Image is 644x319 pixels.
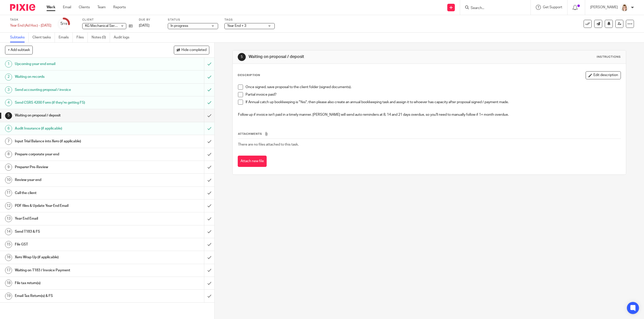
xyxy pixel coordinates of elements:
[10,23,51,28] div: Year End (Ad Hoc) - March 2025
[15,176,138,184] h1: Review year end
[620,4,628,12] img: Tayler%20Headshot%20Compressed%20Resized%202.jpg
[15,60,138,68] h1: Upcoming year end email
[139,24,149,27] span: [DATE]
[15,125,138,132] h1: Audit Insurance (if applicable)
[15,253,138,261] h1: Xero Wrap Up (if applicable)
[5,125,12,132] div: 6
[171,24,188,28] span: In progress
[97,5,106,10] a: Team
[15,112,138,119] h1: Waiting on proposal / deposit
[238,112,620,117] p: Follow up if invoice isn't paid in a timely manner. [PERSON_NAME] will send auto reminders at 8, ...
[15,151,138,158] h1: Prepare corporate year end
[15,279,138,287] h1: File tax return(s)
[586,71,621,79] button: Edit description
[246,100,620,105] p: If Annual catch up bookkeeping is "Yes", then please also create an annual bookkeeping task and a...
[238,53,246,61] div: 5
[238,73,260,77] p: Description
[5,280,12,287] div: 18
[10,33,29,42] a: Subtasks
[79,5,90,10] a: Clients
[543,6,562,9] span: Get Support
[5,99,12,106] div: 4
[5,86,12,93] div: 3
[168,18,218,22] label: Status
[5,189,12,197] div: 11
[5,74,12,81] div: 2
[238,133,262,135] span: Attachments
[174,46,209,54] button: Hide completed
[5,60,12,68] div: 1
[32,33,55,42] a: Client tasks
[5,112,12,119] div: 5
[15,163,138,171] h1: Preparer Pre-Review
[47,5,55,10] a: Work
[63,23,67,25] small: /19
[246,85,620,90] p: Once signed, save proposal to the client folder (signed documents).
[15,292,138,300] h1: Email Tax Return(s) & FS
[15,215,138,222] h1: Year End Email
[5,293,12,300] div: 19
[10,23,51,28] div: Year End (Ad Hoc) - [DATE]
[85,24,130,28] span: KG Mechanical Services Ltd.
[470,6,515,11] input: Search
[238,156,267,167] button: Attach new file
[246,92,620,97] p: Partial invoice paid?
[5,202,12,209] div: 12
[15,86,138,94] h1: Send accounting proposal / invoice
[10,4,35,11] img: Pixie
[5,228,12,235] div: 14
[5,215,12,222] div: 13
[590,5,618,10] p: [PERSON_NAME]
[92,33,110,42] a: Notes (0)
[597,55,621,59] div: Instructions
[5,267,12,274] div: 17
[227,24,246,28] span: Year End + 3
[82,18,133,22] label: Client
[238,143,299,146] span: There are no files attached to this task.
[59,33,73,42] a: Emails
[139,18,162,22] label: Due by
[113,5,126,10] a: Reports
[15,241,138,248] h1: File GST
[15,138,138,145] h1: Input Trial Balance into Xero (if applicable)
[5,151,12,158] div: 8
[5,241,12,248] div: 15
[15,73,138,81] h1: Waiting on records
[15,202,138,210] h1: PDF files & Update Year End Email
[15,99,138,106] h1: Send CSRS 4200 Form (if they're getting FS)
[15,267,138,274] h1: Waiting on T183 / Invoice Payment
[5,164,12,171] div: 9
[224,18,275,22] label: Tags
[63,5,71,10] a: Email
[76,33,88,42] a: Files
[5,138,12,145] div: 7
[15,189,138,197] h1: Call the client
[60,21,67,27] div: 5
[5,46,33,54] button: + Add subtask
[249,54,440,59] h1: Waiting on proposal / deposit
[10,18,51,22] label: Task
[181,48,207,52] span: Hide completed
[5,254,12,261] div: 16
[5,176,12,183] div: 10
[15,228,138,235] h1: Send T183 & FS
[114,33,133,42] a: Audit logs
